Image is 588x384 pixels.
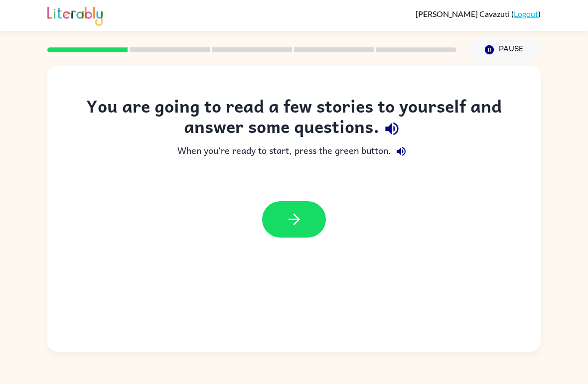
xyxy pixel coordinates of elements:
img: Literably [47,4,103,26]
div: You are going to read a few stories to yourself and answer some questions. [67,96,521,141]
button: Pause [468,38,541,61]
a: Logout [514,9,538,18]
div: When you're ready to start, press the green button. [67,141,521,161]
div: ( ) [416,9,541,18]
span: [PERSON_NAME] Cavazuti [416,9,511,18]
